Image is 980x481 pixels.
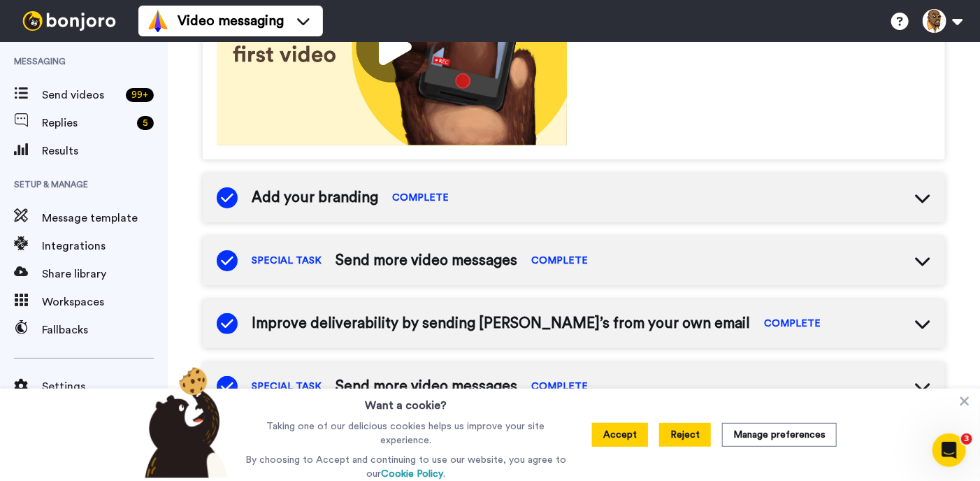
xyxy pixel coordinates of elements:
p: By choosing to Accept and continuing to use our website, you agree to our . [242,453,570,481]
img: bear-with-cookie.png [132,366,236,478]
span: Message template [42,210,168,227]
span: Video messaging [178,11,284,31]
span: COMPLETE [531,254,588,268]
span: Fallbacks [42,322,168,338]
span: COMPLETE [392,191,449,205]
span: Send more video messages [336,376,517,397]
img: bj-logo-header-white.svg [17,11,122,31]
p: Taking one of our delicious cookies helps us improve your site experience. [242,419,570,447]
span: Share library [42,266,168,282]
span: SPECIAL TASK [252,254,322,268]
span: Integrations [42,238,168,254]
button: Reject [659,423,711,447]
img: vm-color.svg [147,10,169,32]
h3: Want a cookie? [365,389,447,414]
span: Send more video messages [336,250,517,271]
span: Add your branding [252,187,378,208]
span: SPECIAL TASK [252,380,322,394]
span: Replies [42,115,131,131]
iframe: Intercom live chat [932,433,966,467]
span: Workspaces [42,294,168,310]
a: Cookie Policy [381,469,443,479]
span: COMPLETE [531,380,588,394]
button: Accept [592,423,648,447]
span: Improve deliverability by sending [PERSON_NAME]’s from your own email [252,313,750,334]
span: Send videos [42,87,120,103]
span: Results [42,143,168,159]
span: COMPLETE [764,317,821,331]
div: 5 [137,116,154,130]
span: 3 [961,433,972,445]
button: Manage preferences [722,423,837,447]
span: Settings [42,378,168,395]
div: 99 + [126,88,154,102]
